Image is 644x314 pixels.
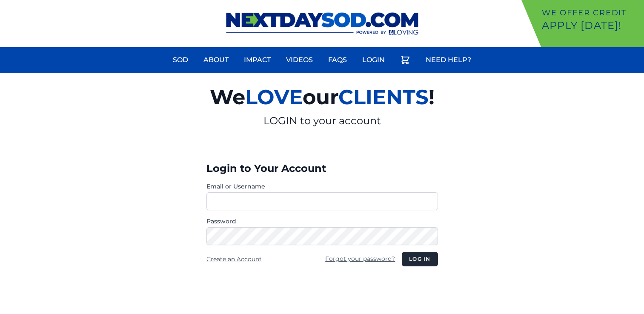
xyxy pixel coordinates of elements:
p: Apply [DATE]! [542,19,641,32]
h2: We our ! [111,80,533,114]
a: Create an Account [206,255,262,263]
a: About [198,50,234,70]
p: LOGIN to your account [111,114,533,128]
label: Email or Username [206,182,438,191]
button: Log in [402,252,438,266]
a: Sod [168,50,193,70]
a: Need Help? [421,50,476,70]
span: CLIENTS [338,85,429,109]
a: Login [357,50,390,70]
span: LOVE [245,85,303,109]
p: We offer Credit [542,7,641,19]
a: Videos [281,50,318,70]
label: Password [206,217,438,226]
a: Forgot your password? [325,255,395,263]
h3: Login to Your Account [206,162,438,175]
a: FAQs [323,50,352,70]
a: Impact [239,50,276,70]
